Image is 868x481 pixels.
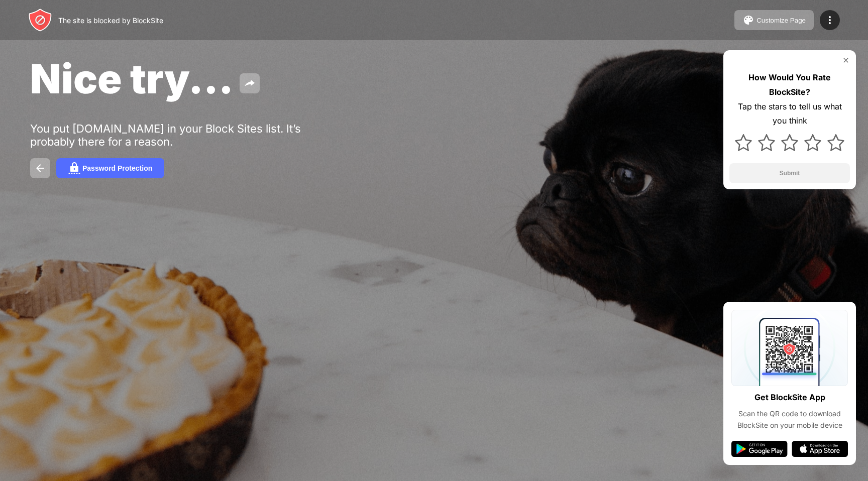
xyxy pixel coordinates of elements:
div: Get BlockSite App [754,390,825,405]
img: google-play.svg [731,441,788,457]
img: header-logo.svg [28,8,52,32]
span: Nice try... [30,54,234,103]
img: star.svg [781,134,798,151]
img: share.svg [244,77,256,89]
div: How Would You Rate BlockSite? [729,70,850,99]
button: Password Protection [56,158,164,178]
img: app-store.svg [792,441,848,457]
button: Customize Page [734,10,814,30]
img: star.svg [804,134,821,151]
div: The site is blocked by BlockSite [58,16,163,25]
img: password.svg [68,162,80,174]
div: Customize Page [756,17,806,24]
div: Password Protection [82,164,152,172]
img: star.svg [758,134,775,151]
img: qrcode.svg [731,310,848,386]
div: Scan the QR code to download BlockSite on your mobile device [731,408,848,431]
img: back.svg [34,162,46,174]
div: Tap the stars to tell us what you think [729,99,850,129]
img: pallet.svg [742,14,754,26]
button: Submit [729,163,850,183]
img: star.svg [735,134,752,151]
img: rate-us-close.svg [842,56,850,64]
img: star.svg [827,134,844,151]
div: You put [DOMAIN_NAME] in your Block Sites list. It’s probably there for a reason. [30,122,341,148]
img: menu-icon.svg [824,14,836,26]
